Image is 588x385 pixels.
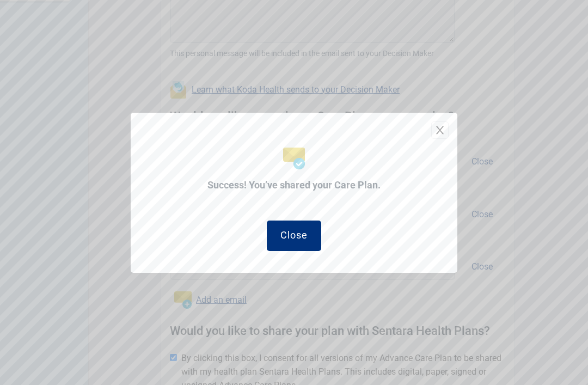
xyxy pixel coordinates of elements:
[434,125,445,136] span: close
[282,148,306,169] img: confirm share plan
[431,121,449,139] button: close
[267,221,321,251] button: Close
[280,229,308,240] div: Close
[207,178,381,193] div: Success! You’ve shared your Care Plan.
